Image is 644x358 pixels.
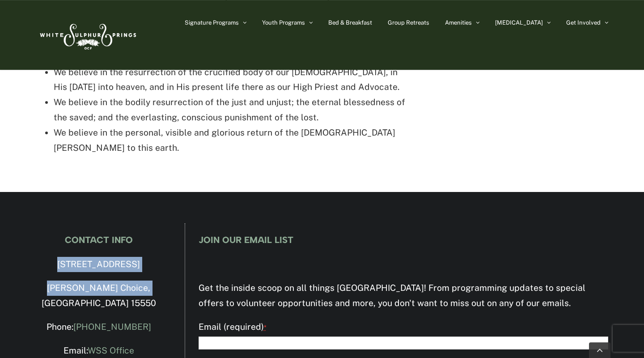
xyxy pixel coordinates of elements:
h4: JOIN OUR EMAIL LIST [199,235,608,245]
li: We believe in the bodily resurrection of the just and unjust; the eternal blessedness of the save... [54,95,410,125]
img: White Sulphur Springs Logo [36,14,139,56]
p: [STREET_ADDRESS] [36,257,162,272]
span: Get Involved [566,20,601,26]
span: [MEDICAL_DATA] [495,20,543,26]
a: [PHONE_NUMBER] [73,322,151,332]
span: Bed & Breakfast [328,20,372,26]
h4: CONTACT INFO [36,235,162,245]
p: Phone: [36,320,162,335]
abbr: required [264,324,267,331]
p: [PERSON_NAME] Choice, [GEOGRAPHIC_DATA] 15550 [36,281,162,311]
a: WSS Office [88,345,134,355]
span: Group Retreats [388,20,429,26]
p: Get the inside scoop on all things [GEOGRAPHIC_DATA]! From programming updates to special offers ... [199,281,608,311]
span: Youth Programs [262,20,305,26]
span: Signature Programs [185,20,239,26]
label: Email (required) [199,320,608,335]
span: Amenities [445,20,472,26]
li: We believe in the personal, visible and glorious return of the [DEMOGRAPHIC_DATA][PERSON_NAME] to... [54,125,410,156]
li: We believe in the resurrection of the crucified body of our [DEMOGRAPHIC_DATA], in His [DATE] int... [54,65,410,95]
